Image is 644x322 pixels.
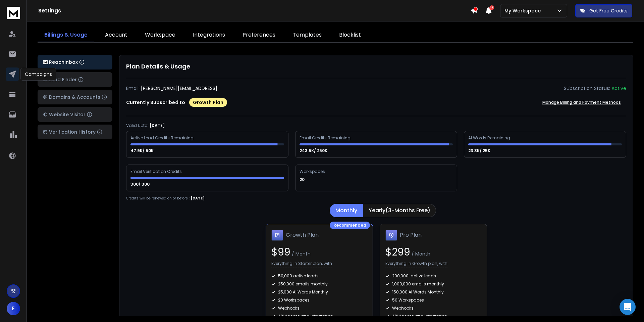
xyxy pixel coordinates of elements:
button: E [7,302,20,315]
p: 300/ 300 [130,182,151,187]
img: logo [7,7,20,19]
h1: Growth Plan [286,231,319,239]
p: Everything in Growth plan, with [385,261,447,268]
p: Everything in Starter plan, with [271,261,332,268]
p: Manage Billing and Payment Methods [542,100,621,105]
p: Email: [126,85,140,92]
h1: Settings [38,7,471,15]
div: Recommended [330,222,370,229]
div: 20 Workspaces [271,297,367,303]
a: Templates [286,28,328,42]
p: Subscription Status: [564,85,610,92]
div: AI Words Remaining [468,135,511,141]
p: 47.9K/ 50K [130,148,155,153]
span: / Month [290,250,311,257]
div: Email Credits Remaining [300,135,352,141]
p: Get Free Credits [589,7,628,14]
div: API Access and Integration [271,314,367,319]
button: Yearly(3-Months Free) [363,204,436,217]
p: [DATE] [191,195,205,201]
p: 23.3K/ 25K [468,148,491,153]
div: Webhooks [385,306,481,311]
div: 1,000,000 emails monthly [385,281,481,287]
div: 250,000 emails monthly [271,281,367,287]
button: Verification History [38,125,112,139]
div: 25,000 AI Words Monthly [271,289,367,295]
a: Blocklist [332,28,368,42]
button: Website Visitor [38,107,112,122]
p: [DATE] [150,123,165,128]
a: Account [98,28,134,42]
button: Domains & Accounts [38,90,112,104]
h1: Pro Plan [400,231,422,239]
h1: Plan Details & Usage [126,62,626,71]
button: Get Free Credits [575,4,632,17]
div: Growth Plan [189,98,227,107]
div: 50,000 active leads [271,273,367,279]
button: Monthly [330,204,363,217]
p: [PERSON_NAME][EMAIL_ADDRESS] [141,85,217,92]
img: Pro Plan icon [385,230,397,241]
div: Email Verification Credits [130,169,183,174]
div: Workspaces [300,169,326,174]
a: Preferences [236,28,282,42]
span: 12 [489,5,494,10]
div: Webhooks [271,306,367,311]
p: My Workspace [504,7,543,14]
p: Currently Subscribed to [126,99,185,106]
p: 243.5K/ 250K [300,148,328,153]
div: Campaigns [20,68,56,81]
div: Active Lead Credits Remaining [130,135,195,141]
a: Workspace [138,28,182,42]
div: API Access and Integration [385,314,481,319]
div: Open Intercom Messenger [620,299,636,315]
span: / Month [410,250,430,257]
div: 200,000 active leads [385,273,481,279]
p: 20 [300,177,306,182]
button: Lead Finder [38,72,112,87]
div: 50 Workspaces [385,297,481,303]
a: Billings & Usage [38,28,94,42]
p: Valid Upto: [126,123,148,128]
button: Manage Billing and Payment Methods [537,96,626,109]
button: ReachInbox [38,55,112,70]
span: $ 299 [385,245,410,259]
img: logo [43,60,48,64]
div: 150,000 AI Words Monthly [385,289,481,295]
div: Active [611,85,626,92]
img: Growth Plan icon [271,230,283,241]
a: Integrations [186,28,232,42]
span: $ 99 [271,245,290,259]
p: Credits will be renewed on or before : [126,196,190,201]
